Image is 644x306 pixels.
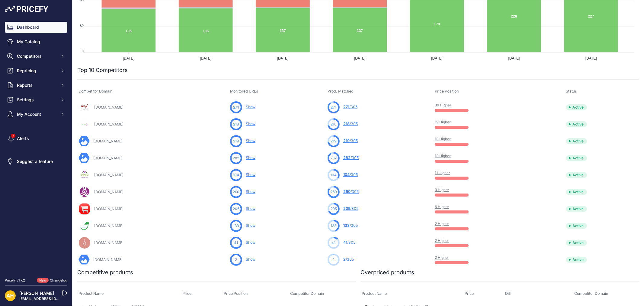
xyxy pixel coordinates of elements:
[435,255,449,260] a: 2 Higher
[17,53,56,59] span: Competitors
[5,278,25,283] div: Pricefy v1.7.2
[566,257,587,263] span: Active
[566,172,587,178] span: Active
[585,56,597,60] tspan: [DATE]
[246,122,255,126] a: Show
[435,103,451,107] a: 39 Higher
[235,257,237,262] span: 2
[233,122,239,127] span: 218
[233,189,239,195] span: 260
[5,36,67,47] a: My Catalog
[82,49,84,53] tspan: 0
[331,105,336,110] span: 271
[566,223,587,229] span: Active
[224,291,248,296] span: Price Position
[328,89,354,93] span: Prod. Matched
[233,172,239,178] span: 104
[343,206,350,211] span: 205
[277,56,289,60] tspan: [DATE]
[233,138,239,144] span: 219
[94,190,123,194] a: [DOMAIN_NAME]
[343,122,358,126] a: 218/305
[93,257,123,262] a: [DOMAIN_NAME]
[330,172,337,178] span: 104
[233,155,239,161] span: 282
[246,138,255,143] a: Show
[343,240,355,245] a: 41/305
[94,173,123,177] a: [DOMAIN_NAME]
[93,139,123,143] a: [DOMAIN_NAME]
[435,221,449,226] a: 2 Higher
[78,89,112,93] span: Competitor Domain
[343,155,359,160] a: 282/305
[246,189,255,194] a: Show
[331,122,336,127] span: 218
[330,206,337,212] span: 205
[5,22,67,271] nav: Sidebar
[182,291,191,296] span: Price
[343,155,351,160] span: 282
[5,51,67,62] button: Competitors
[435,238,449,243] a: 2 Higher
[435,154,451,158] a: 13 Higher
[566,189,587,195] span: Active
[77,268,133,277] h2: Competitive products
[431,56,443,60] tspan: [DATE]
[246,105,255,109] a: Show
[566,138,587,144] span: Active
[343,138,350,143] span: 219
[17,82,56,88] span: Reports
[343,223,350,228] span: 133
[5,6,48,12] img: Pricefy Logo
[343,172,358,177] a: 104/305
[465,291,474,296] span: Price
[435,89,459,93] span: Price Position
[566,121,587,127] span: Active
[94,105,123,109] a: [DOMAIN_NAME]
[19,291,54,296] a: [PERSON_NAME]
[19,296,82,301] a: [EMAIL_ADDRESS][DOMAIN_NAME]
[343,172,350,177] span: 104
[505,291,512,296] span: Diff
[331,138,336,144] span: 219
[354,56,366,60] tspan: [DATE]
[5,22,67,33] a: Dashboard
[94,240,123,245] a: [DOMAIN_NAME]
[5,65,67,76] button: Repricing
[435,187,449,192] a: 9 Higher
[94,122,123,126] a: [DOMAIN_NAME]
[435,120,451,124] a: 19 Higher
[50,278,67,282] a: Changelog
[246,155,255,160] a: Show
[343,105,357,109] a: 271/305
[17,111,56,117] span: My Account
[17,97,56,103] span: Settings
[343,206,358,211] a: 205/305
[233,206,239,212] span: 205
[234,240,238,246] span: 41
[343,105,349,109] span: 271
[5,156,67,167] a: Suggest a feature
[93,156,123,160] a: [DOMAIN_NAME]
[5,109,67,120] button: My Account
[5,94,67,105] button: Settings
[78,291,104,296] span: Product Name
[435,204,449,209] a: 6 Higher
[246,206,255,211] a: Show
[566,104,587,110] span: Active
[330,155,337,161] span: 282
[290,291,324,296] span: Competitor Domain
[246,172,255,177] a: Show
[17,68,56,74] span: Repricing
[80,24,84,28] tspan: 80
[566,240,587,246] span: Active
[230,89,258,93] span: Monitored URLs
[566,89,577,93] span: Status
[508,56,520,60] tspan: [DATE]
[343,189,351,194] span: 260
[233,223,239,229] span: 133
[361,268,415,277] h2: Overpriced products
[362,291,387,296] span: Product Name
[343,189,359,194] a: 260/305
[94,207,123,211] a: [DOMAIN_NAME]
